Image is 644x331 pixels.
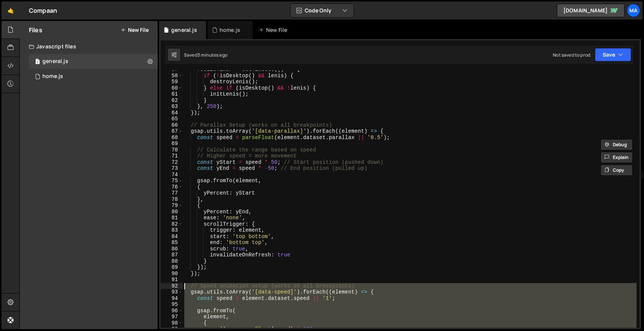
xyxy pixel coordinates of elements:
div: 76 [161,184,183,190]
div: 92 [161,283,183,289]
div: 82 [161,221,183,228]
div: 83 [161,227,183,234]
div: 65 [161,116,183,122]
div: 71 [161,153,183,159]
div: New File [259,26,290,34]
div: 59 [161,79,183,85]
div: home.js [220,26,240,34]
a: 🤙 [2,1,20,19]
div: 93 [161,289,183,295]
div: 85 [161,240,183,246]
button: Copy [600,165,633,176]
div: 16932/46366.js [29,69,158,84]
div: 73 [161,165,183,172]
div: 67 [161,128,183,135]
span: 1 [35,59,40,65]
div: 16932/46367.js [29,54,158,69]
div: 75 [161,178,183,184]
div: 91 [161,277,183,283]
div: home.js [42,73,63,80]
button: New File [120,27,149,33]
div: 74 [161,172,183,178]
div: 98 [161,320,183,327]
a: [DOMAIN_NAME] [557,4,624,17]
div: 66 [161,122,183,129]
div: 86 [161,246,183,252]
div: 95 [161,301,183,308]
div: Javascript files [20,39,158,54]
div: 96 [161,308,183,314]
div: 68 [161,135,183,141]
div: general.js [171,26,197,34]
button: Save [595,48,631,61]
div: 94 [161,295,183,302]
button: Debug [600,139,633,150]
button: Explain [600,152,633,163]
div: 77 [161,190,183,196]
div: 60 [161,85,183,91]
div: 62 [161,97,183,104]
div: 69 [161,141,183,147]
div: 80 [161,209,183,215]
div: 79 [161,202,183,209]
div: 81 [161,215,183,221]
div: 63 [161,103,183,110]
div: 58 [161,73,183,79]
h2: Files [29,26,42,34]
div: 70 [161,147,183,153]
div: 3 minutes ago [197,52,227,58]
div: Compaan [29,6,57,15]
div: 97 [161,314,183,320]
a: Ma [627,4,640,17]
div: 87 [161,252,183,258]
button: Code Only [290,4,354,17]
div: 89 [161,264,183,271]
div: general.js [42,58,68,65]
div: 64 [161,110,183,116]
div: Saved [184,52,227,58]
div: 90 [161,271,183,277]
div: 84 [161,234,183,240]
div: Not saved to prod [553,52,590,58]
div: 72 [161,159,183,166]
div: 61 [161,91,183,97]
div: 78 [161,196,183,203]
div: 88 [161,258,183,265]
